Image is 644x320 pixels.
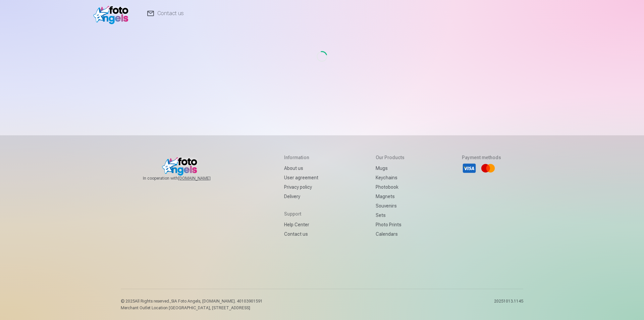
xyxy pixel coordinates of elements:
a: Photobook [376,182,405,192]
a: Help Center [284,220,318,229]
a: Calendars [376,229,405,239]
h5: Payment methods [462,154,501,161]
a: Contact us [284,229,318,239]
li: Visa [462,161,477,176]
a: Delivery [284,192,318,201]
a: Sets [376,211,405,220]
a: [DOMAIN_NAME] [178,176,227,181]
a: Privacy policy [284,182,318,192]
a: Photo prints [376,220,405,229]
p: © 2025 All Rights reserved. , [121,299,263,304]
p: 20251013.1145 [494,299,523,311]
a: Magnets [376,192,405,201]
span: SIA Foto Angels, [DOMAIN_NAME]. 40103901591 [171,299,263,304]
h5: Information [284,154,318,161]
a: Keychains [376,173,405,182]
a: Mugs [376,164,405,173]
p: Merchant Outlet Location [GEOGRAPHIC_DATA], [STREET_ADDRESS] [121,305,263,311]
a: User agreement [284,173,318,182]
span: In cooperation with [143,176,227,181]
li: Mastercard [481,161,495,176]
a: About us [284,164,318,173]
a: Souvenirs [376,201,405,211]
h5: Support [284,211,318,217]
img: /fa2 [93,3,132,24]
h5: Our products [376,154,405,161]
